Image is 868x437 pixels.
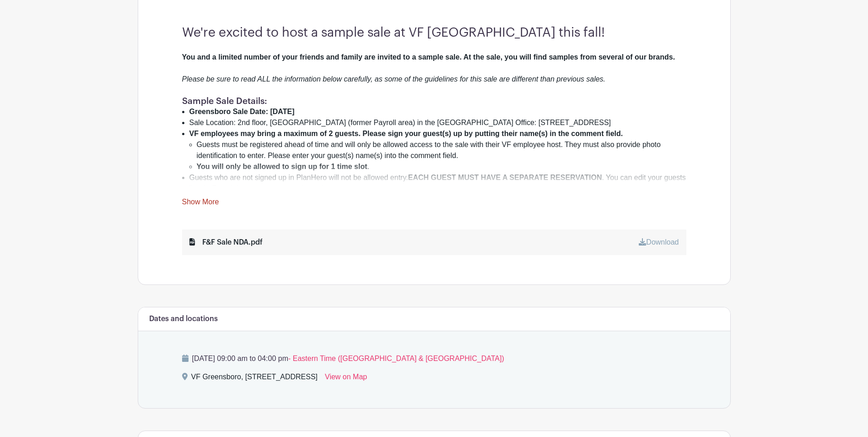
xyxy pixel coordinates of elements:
h1: Sample Sale Details: [182,96,686,106]
strong: You will only be allowed to sign up for 1 time slot [197,163,367,170]
li: . [197,161,686,172]
li: Guests must be registered ahead of time and will only be allowed access to the sale with their VF... [197,139,686,161]
strong: Greensboro Sale Date: [DATE] [189,108,295,115]
a: Show More [182,198,219,209]
p: [DATE] 09:00 am to 04:00 pm [182,353,686,364]
li: Guests who are not signed up in PlanHero will not be allowed entry. . You can edit your guests li... [189,172,686,194]
strong: You and a limited number of your friends and family are invited to a sample sale. At the sale, yo... [182,53,675,61]
h3: We're excited to host a sample sale at VF [GEOGRAPHIC_DATA] this fall! [182,25,686,41]
div: F&F Sale NDA.pdf [189,237,263,248]
a: Download [639,238,679,246]
em: Please be sure to read ALL the information below carefully, as some of the guidelines for this sa... [182,75,606,83]
li: Sale Location: 2nd floor, [GEOGRAPHIC_DATA] (former Payroll area) in the [GEOGRAPHIC_DATA] Office... [189,117,686,128]
strong: VF employees may bring a maximum of 2 guests. Please sign your guest(s) up by putting their name(... [189,130,623,137]
span: - Eastern Time ([GEOGRAPHIC_DATA] & [GEOGRAPHIC_DATA]) [288,355,504,362]
a: View on Map [325,371,367,386]
strong: EACH GUEST MUST HAVE A SEPARATE RESERVATION [408,174,602,181]
div: VF Greensboro, [STREET_ADDRESS] [191,371,318,386]
h6: Dates and locations [149,315,218,323]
